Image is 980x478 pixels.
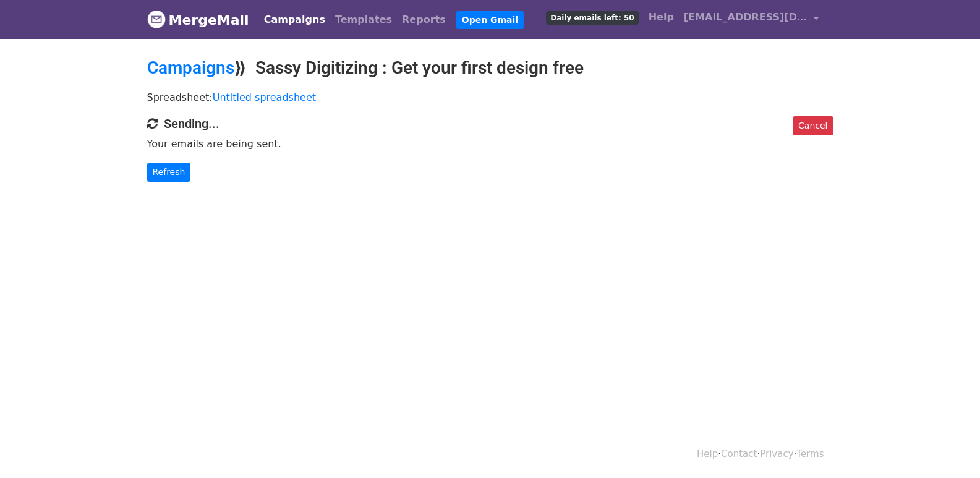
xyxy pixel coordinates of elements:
[793,116,833,135] a: Cancel
[330,7,397,32] a: Templates
[679,5,824,34] a: [EMAIL_ADDRESS][DOMAIN_NAME]
[147,137,833,150] p: Your emails are being sent.
[147,91,833,104] p: Spreadsheet:
[644,5,679,30] a: Help
[684,10,807,25] span: [EMAIL_ADDRESS][DOMAIN_NAME]
[796,448,824,459] a: Terms
[147,10,166,28] img: MergeMail logo
[456,11,524,29] a: Open Gmail
[147,163,191,182] a: Refresh
[259,7,330,32] a: Campaigns
[918,419,980,478] iframe: Chat Widget
[721,448,757,459] a: Contact
[147,58,833,79] h2: ⟫ Sassy Digitizing : Get your first design free
[147,7,249,33] a: MergeMail
[760,448,793,459] a: Privacy
[397,7,451,32] a: Reports
[213,92,316,103] a: Untitled spreadsheet
[541,5,643,30] a: Daily emails left: 50
[697,448,718,459] a: Help
[147,116,833,131] h4: Sending...
[546,11,638,25] span: Daily emails left: 50
[147,58,234,78] a: Campaigns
